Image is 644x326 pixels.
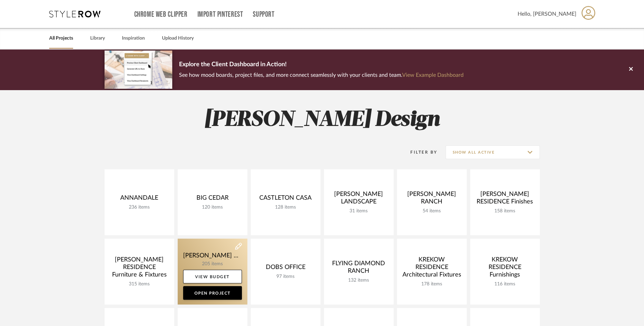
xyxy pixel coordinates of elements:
a: Inspiration [122,34,145,43]
div: KREKOW RESIDENCE Architectural Fixtures [402,256,461,281]
a: Open Project [183,286,242,300]
div: 132 items [329,278,388,283]
div: 97 items [256,274,315,280]
a: Import Pinterest [197,12,243,17]
span: Hello, [PERSON_NAME] [518,10,576,18]
div: BIG CEDAR [183,194,242,204]
div: [PERSON_NAME] RESIDENCE Furniture & Fixtures [110,256,169,281]
p: Explore the Client Dashboard in Action! [179,59,464,70]
p: See how mood boards, project files, and more connect seamlessly with your clients and team. [179,70,464,80]
div: 178 items [402,281,461,287]
div: 236 items [110,204,169,210]
div: 158 items [476,208,534,214]
div: 120 items [183,204,242,210]
div: Filter By [402,149,438,156]
a: Support [253,12,274,17]
div: KREKOW RESIDENCE Furnishings [476,256,534,281]
a: Chrome Web Clipper [134,12,188,17]
a: Library [90,34,105,43]
div: 116 items [476,281,534,287]
a: View Example Dashboard [402,72,464,78]
div: CASTLETON CASA [256,194,315,204]
div: [PERSON_NAME] RANCH [402,190,461,208]
div: DOBS OFFICE [256,264,315,274]
a: View Budget [183,270,242,283]
a: Upload History [162,34,194,43]
div: [PERSON_NAME] RESIDENCE Finishes [476,190,534,208]
div: 31 items [329,208,388,214]
img: d5d033c5-7b12-40c2-a960-1ecee1989c38.png [105,51,172,88]
div: [PERSON_NAME] LANDSCAPE [329,190,388,208]
div: 128 items [256,204,315,210]
div: ANNANDALE [110,194,169,204]
div: FLYING DIAMOND RANCH [329,260,388,278]
div: 54 items [402,208,461,214]
a: All Projects [49,34,73,43]
h2: [PERSON_NAME] Design [76,107,568,133]
div: 315 items [110,281,169,287]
